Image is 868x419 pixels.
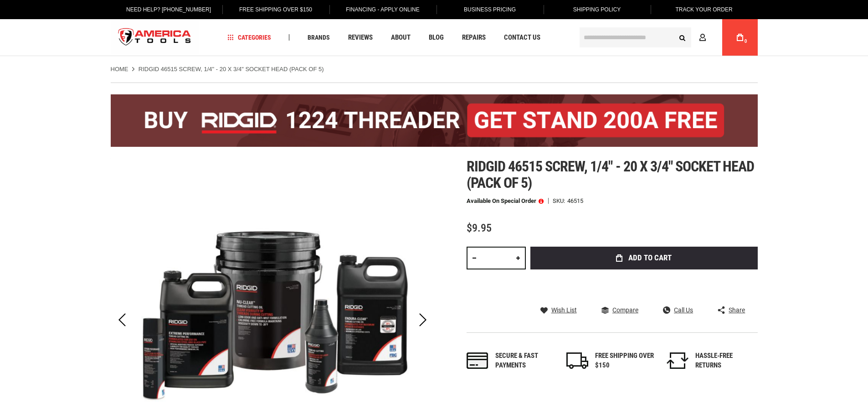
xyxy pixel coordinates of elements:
[425,31,448,44] a: Blog
[495,351,555,371] div: Secure & fast payments
[729,307,745,313] span: Share
[227,34,271,41] span: Categories
[111,21,199,55] img: America Tools
[111,94,758,147] img: BOGO: Buy the RIDGID® 1224 Threader (26092), get the 92467 200A Stand FREE!
[458,31,490,44] a: Repairs
[344,31,377,44] a: Reviews
[601,306,638,314] a: Compare
[674,307,693,313] span: Call Us
[530,247,758,269] button: Add to Cart
[500,31,544,44] a: Contact Us
[111,21,199,55] a: store logo
[391,34,411,41] span: About
[745,39,747,44] span: 0
[303,31,334,44] a: Brands
[139,66,324,72] strong: RIDGID 46515 Screw, 1/4" - 20 X 3/4" Socket Head (Pack of 5)
[567,198,583,204] div: 46515
[667,352,688,369] img: returns
[551,307,577,313] span: Wish List
[348,34,373,41] span: Reviews
[628,254,672,262] span: Add to Cart
[674,29,691,46] button: Search
[467,352,488,369] img: payments
[467,198,544,204] p: Available on Special Order
[595,351,654,371] div: FREE SHIPPING OVER $150
[467,222,492,234] span: $9.95
[566,352,588,369] img: shipping
[111,65,128,73] a: Home
[540,306,577,314] a: Wish List
[429,34,444,41] span: Blog
[573,6,621,13] span: Shipping Policy
[308,34,330,41] span: Brands
[467,158,755,191] span: Ridgid 46515 screw, 1/4" - 20 x 3/4" socket head (pack of 5)
[695,351,755,371] div: HASSLE-FREE RETURNS
[387,31,415,44] a: About
[504,34,540,41] span: Contact Us
[663,306,693,314] a: Call Us
[462,34,486,41] span: Repairs
[731,19,749,56] a: 0
[223,31,275,44] a: Categories
[529,272,760,299] iframe: Secure express checkout frame
[612,307,638,313] span: Compare
[553,198,567,204] strong: SKU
